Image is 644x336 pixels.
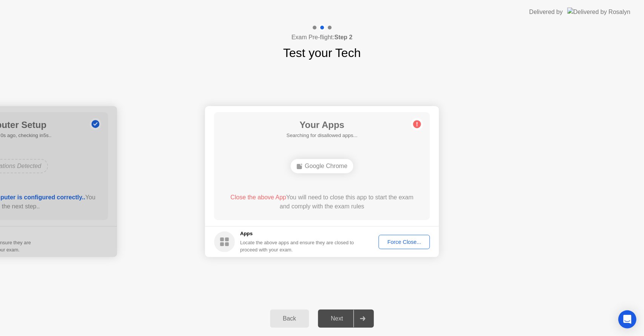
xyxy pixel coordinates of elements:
[286,132,357,139] h5: Searching for disallowed apps...
[231,194,286,200] span: Close the above App
[567,8,630,16] img: Delivered by Rosalyn
[618,310,636,328] div: Open Intercom Messenger
[240,239,355,253] div: Locate the above apps and ensure they are closed to proceed with your exam.
[240,230,355,237] h5: Apps
[283,44,361,62] h1: Test your Tech
[286,118,357,132] h1: Your Apps
[529,8,563,17] div: Delivered by
[379,235,430,249] button: Force Close...
[292,33,353,42] h4: Exam Pre-flight:
[270,310,309,328] button: Back
[225,193,419,211] div: You will need to close this app to start the exam and comply with the exam rules
[318,310,374,328] button: Next
[320,315,354,322] div: Next
[334,34,352,40] b: Step 2
[290,159,354,173] div: Google Chrome
[272,315,307,322] div: Back
[381,239,427,245] div: Force Close...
